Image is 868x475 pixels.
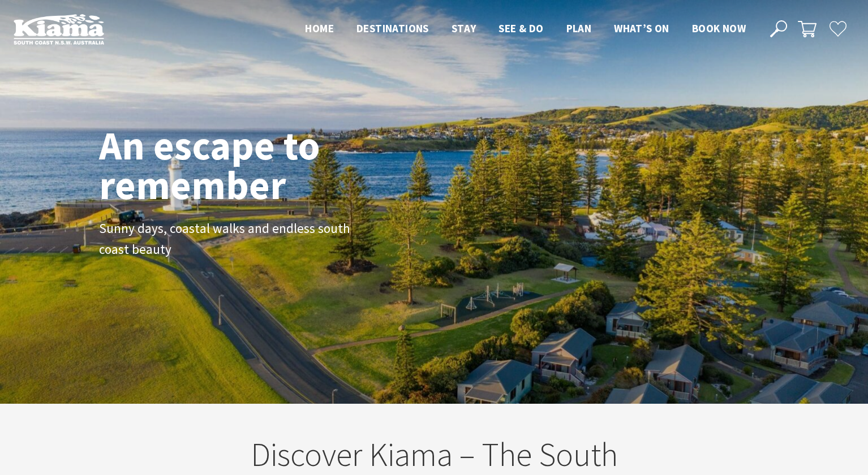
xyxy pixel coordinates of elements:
[305,21,334,35] span: Home
[99,218,354,260] p: Sunny days, coastal walks and endless south coast beauty
[692,21,746,35] span: Book now
[614,21,669,35] span: What’s On
[294,20,757,38] nav: Main Menu
[356,21,429,35] span: Destinations
[499,21,543,35] span: See & Do
[452,21,476,35] span: Stay
[566,21,592,35] span: Plan
[14,14,104,45] img: Kiama Logo
[99,126,410,205] h1: An escape to remember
